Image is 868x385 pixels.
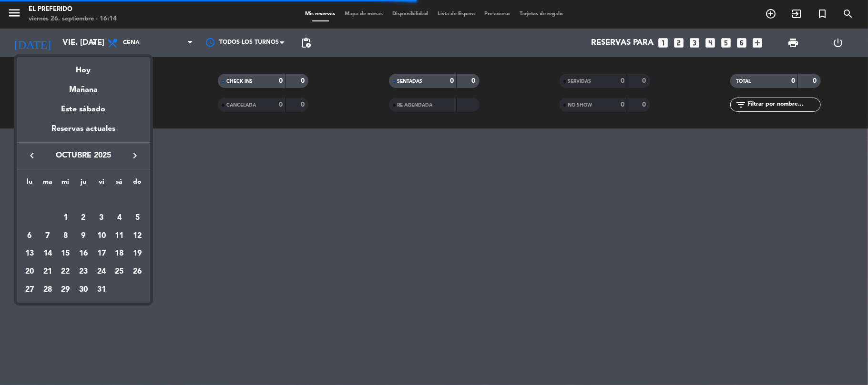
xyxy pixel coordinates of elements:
[128,209,146,227] td: 5 de octubre de 2025
[20,245,39,263] td: 13 de octubre de 2025
[75,282,92,298] div: 30
[40,246,56,262] div: 14
[39,245,57,263] td: 14 de octubre de 2025
[39,227,57,245] td: 7 de octubre de 2025
[93,228,110,244] div: 10
[111,227,129,245] td: 11 de octubre de 2025
[74,263,92,281] td: 23 de octubre de 2025
[74,245,92,263] td: 16 de octubre de 2025
[17,123,150,142] div: Reservas actuales
[111,246,127,262] div: 18
[75,264,92,280] div: 23
[20,263,39,281] td: 20 de octubre de 2025
[74,281,92,299] td: 30 de octubre de 2025
[111,209,129,227] td: 4 de octubre de 2025
[21,282,38,298] div: 27
[129,246,145,262] div: 19
[128,263,146,281] td: 26 de octubre de 2025
[93,282,110,298] div: 31
[20,227,39,245] td: 6 de octubre de 2025
[21,246,38,262] div: 13
[93,246,110,262] div: 17
[20,191,146,209] td: OCT.
[57,264,73,280] div: 22
[75,246,92,262] div: 16
[56,263,74,281] td: 22 de octubre de 2025
[40,264,56,280] div: 21
[17,57,150,77] div: Hoy
[92,209,111,227] td: 3 de octubre de 2025
[128,245,146,263] td: 19 de octubre de 2025
[129,150,141,161] i: keyboard_arrow_right
[111,263,129,281] td: 25 de octubre de 2025
[111,177,129,191] th: sábado
[26,150,38,161] i: keyboard_arrow_left
[111,245,129,263] td: 18 de octubre de 2025
[20,177,39,191] th: lunes
[92,245,111,263] td: 17 de octubre de 2025
[126,149,143,162] button: keyboard_arrow_right
[40,228,56,244] div: 7
[21,264,38,280] div: 20
[128,227,146,245] td: 12 de octubre de 2025
[129,210,145,226] div: 5
[20,281,39,299] td: 27 de octubre de 2025
[56,177,74,191] th: miércoles
[111,228,127,244] div: 11
[17,96,150,123] div: Este sábado
[56,209,74,227] td: 1 de octubre de 2025
[92,263,111,281] td: 24 de octubre de 2025
[93,210,110,226] div: 3
[128,177,146,191] th: domingo
[57,210,73,226] div: 1
[92,227,111,245] td: 10 de octubre de 2025
[57,246,73,262] div: 15
[92,177,111,191] th: viernes
[41,149,126,162] span: octubre 2025
[57,282,73,298] div: 29
[74,227,92,245] td: 9 de octubre de 2025
[56,227,74,245] td: 8 de octubre de 2025
[57,228,73,244] div: 8
[92,281,111,299] td: 31 de octubre de 2025
[17,77,150,96] div: Mañana
[129,228,145,244] div: 12
[111,210,127,226] div: 4
[74,209,92,227] td: 2 de octubre de 2025
[75,228,92,244] div: 9
[39,263,57,281] td: 21 de octubre de 2025
[40,282,56,298] div: 28
[75,210,92,226] div: 2
[74,177,92,191] th: jueves
[23,149,41,162] button: keyboard_arrow_left
[111,264,127,280] div: 25
[39,281,57,299] td: 28 de octubre de 2025
[129,264,145,280] div: 26
[56,281,74,299] td: 29 de octubre de 2025
[39,177,57,191] th: martes
[93,264,110,280] div: 24
[21,228,38,244] div: 6
[56,245,74,263] td: 15 de octubre de 2025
